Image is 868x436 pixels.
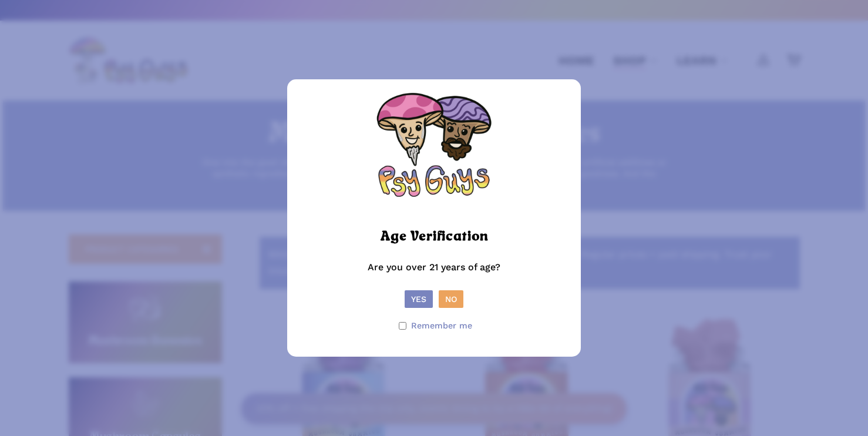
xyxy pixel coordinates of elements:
[439,290,463,308] button: No
[399,322,406,330] input: Remember me
[299,259,569,290] p: Are you over 21 years of age?
[381,224,488,250] h2: Age Verification
[411,317,472,334] span: Remember me
[375,91,493,209] img: PsyGuys
[405,290,433,308] button: Yes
